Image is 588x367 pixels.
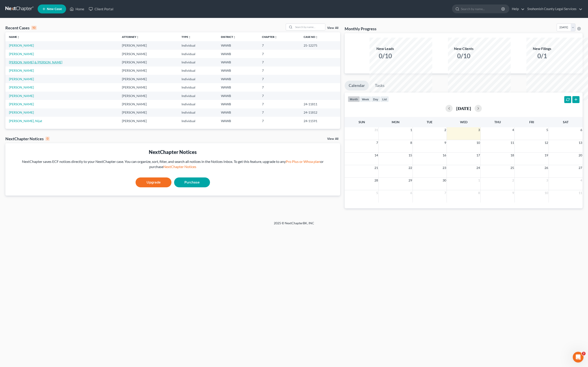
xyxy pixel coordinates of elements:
[510,5,525,13] a: Help
[444,127,447,133] span: 2
[573,352,584,363] iframe: Intercom live chat
[258,92,300,100] td: 7
[478,178,480,183] span: 1
[17,36,20,39] i: unfold_more
[118,83,178,91] td: [PERSON_NAME]
[9,35,20,39] a: Nameunfold_more
[258,50,300,58] td: 7
[544,153,549,158] span: 19
[578,190,583,196] span: 11
[118,75,178,83] td: [PERSON_NAME]
[217,50,258,58] td: WAWB
[9,119,42,123] a: [PERSON_NAME], Nijat
[258,117,300,125] td: 7
[258,75,300,83] td: 7
[345,26,376,31] h3: Monthly Progress
[258,83,300,91] td: 7
[427,120,432,124] span: Tue
[544,190,549,196] span: 10
[9,69,34,72] a: [PERSON_NAME]
[510,165,514,171] span: 25
[376,140,378,145] span: 7
[217,75,258,83] td: WAWB
[529,120,534,124] span: Fri
[512,127,514,133] span: 4
[456,106,471,111] h2: [DATE]
[166,221,422,229] div: 2025 © NextChapterBK, INC
[327,26,338,30] a: View All
[118,92,178,100] td: [PERSON_NAME]
[348,96,360,102] button: month
[258,108,300,117] td: 7
[392,120,400,124] span: Mon
[544,140,549,145] span: 12
[580,127,583,133] span: 6
[217,58,258,66] td: WAWB
[444,140,447,145] span: 9
[163,164,196,169] a: NextChapter Notices
[478,190,480,196] span: 8
[9,102,34,106] a: [PERSON_NAME]
[136,177,171,187] a: Upgrade
[118,100,178,108] td: [PERSON_NAME]
[67,5,86,13] a: Home
[444,190,447,196] span: 7
[448,51,479,60] div: 0/10
[5,25,37,30] div: Recent Cases
[510,153,514,158] span: 18
[217,92,258,100] td: WAWB
[300,117,340,125] td: 24-11591
[374,153,378,158] span: 14
[233,36,236,39] i: unfold_more
[221,35,236,39] a: Districtunfold_more
[376,190,378,196] span: 5
[178,67,217,75] td: Individual
[371,96,380,102] button: day
[118,67,178,75] td: [PERSON_NAME]
[580,178,583,183] span: 4
[118,50,178,58] td: [PERSON_NAME]
[370,51,401,60] div: 0/10
[578,153,583,158] span: 20
[370,46,401,51] div: New Leads
[374,165,378,171] span: 21
[262,35,277,39] a: Chapterunfold_more
[86,5,116,13] a: Client Portal
[286,159,320,164] a: Pro Plus or Whoa plan
[408,165,413,171] span: 22
[442,165,447,171] span: 23
[178,100,217,108] td: Individual
[410,127,413,133] span: 1
[476,140,480,145] span: 10
[315,36,318,39] i: unfold_more
[410,190,413,196] span: 6
[408,178,413,183] span: 29
[136,36,139,39] i: unfold_more
[478,127,480,133] span: 3
[526,46,558,51] div: New Filings
[294,24,325,30] input: Search by name...
[374,127,378,133] span: 31
[544,165,549,171] span: 26
[122,35,139,39] a: Attorneyunfold_more
[359,120,365,124] span: Sun
[9,60,62,64] a: [PERSON_NAME] & [PERSON_NAME]
[178,50,217,58] td: Individual
[217,41,258,50] td: WAWB
[9,110,34,114] a: [PERSON_NAME]
[118,41,178,50] td: [PERSON_NAME]
[380,96,389,102] button: list
[217,108,258,117] td: WAWB
[217,67,258,75] td: WAWB
[9,94,34,98] a: [PERSON_NAME]
[546,178,549,183] span: 3
[47,7,62,11] span: New Case
[182,35,191,39] a: Typeunfold_more
[300,108,340,117] td: 24-11812
[118,117,178,125] td: [PERSON_NAME]
[578,165,583,171] span: 27
[9,52,34,56] a: [PERSON_NAME]
[9,149,337,155] div: NextChapter Notices
[300,100,340,108] td: 24-11811
[442,178,447,183] span: 30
